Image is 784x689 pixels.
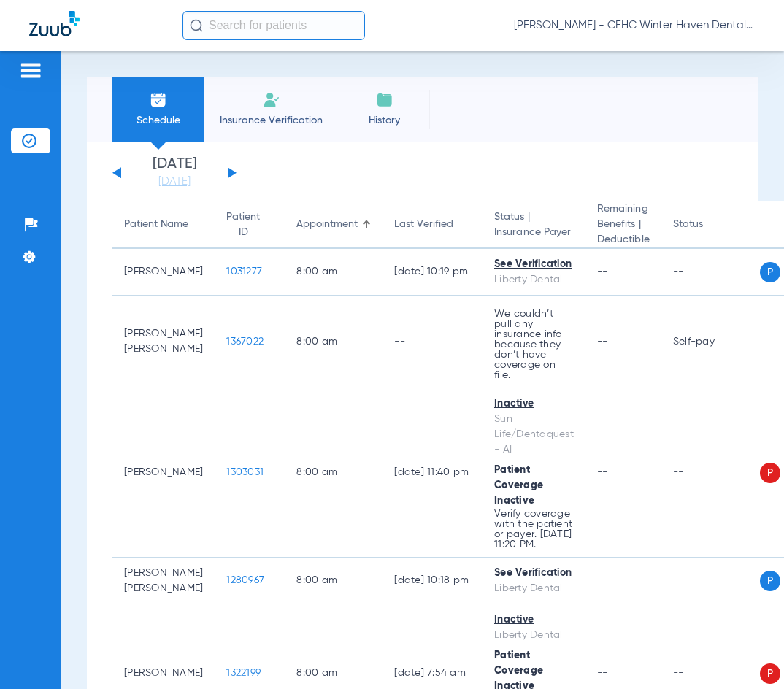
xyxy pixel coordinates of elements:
[661,558,760,604] td: --
[296,217,371,232] div: Appointment
[226,209,260,240] div: Patient ID
[760,571,780,591] span: P
[711,619,784,689] iframe: Chat Widget
[383,296,483,388] td: --
[494,309,574,380] p: We couldn’t pull any insurance info because they don’t have coverage on file.
[112,558,215,604] td: [PERSON_NAME] [PERSON_NAME]
[661,388,760,558] td: --
[383,249,483,296] td: [DATE] 10:19 PM
[131,157,218,189] li: [DATE]
[285,388,383,558] td: 8:00 AM
[394,217,453,232] div: Last Verified
[376,91,393,109] img: History
[394,217,471,232] div: Last Verified
[494,566,574,581] div: See Verification
[285,249,383,296] td: 8:00 AM
[182,11,365,40] input: Search for patients
[131,174,218,189] a: [DATE]
[760,463,780,483] span: P
[597,266,608,277] span: --
[29,11,80,36] img: Zuub Logo
[226,336,264,347] span: 1367022
[494,581,574,596] div: Liberty Dental
[597,467,608,477] span: --
[190,19,203,32] img: Search Icon
[112,388,215,558] td: [PERSON_NAME]
[494,628,574,643] div: Liberty Dental
[760,262,780,282] span: P
[597,336,608,347] span: --
[483,201,585,249] th: Status |
[514,18,755,33] span: [PERSON_NAME] - CFHC Winter Haven Dental
[124,217,188,232] div: Patient Name
[350,113,419,128] span: History
[597,668,608,678] span: --
[494,257,574,272] div: See Verification
[226,209,273,240] div: Patient ID
[124,217,203,232] div: Patient Name
[494,272,574,288] div: Liberty Dental
[661,201,760,249] th: Status
[226,467,264,477] span: 1303031
[285,296,383,388] td: 8:00 AM
[597,575,608,585] span: --
[494,465,543,506] span: Patient Coverage Inactive
[494,396,574,412] div: Inactive
[112,296,215,388] td: [PERSON_NAME] [PERSON_NAME]
[383,388,483,558] td: [DATE] 11:40 PM
[597,232,650,247] span: Deductible
[215,113,328,128] span: Insurance Verification
[263,91,280,109] img: Manual Insurance Verification
[494,225,574,240] span: Insurance Payer
[19,62,42,80] img: hamburger-icon
[285,558,383,604] td: 8:00 AM
[494,612,574,628] div: Inactive
[494,509,574,550] p: Verify coverage with the patient or payer. [DATE] 11:20 PM.
[226,668,261,678] span: 1322199
[150,91,167,109] img: Schedule
[383,558,483,604] td: [DATE] 10:18 PM
[226,266,262,277] span: 1031277
[661,249,760,296] td: --
[112,249,215,296] td: [PERSON_NAME]
[585,201,661,249] th: Remaining Benefits |
[661,296,760,388] td: Self-pay
[296,217,358,232] div: Appointment
[494,412,574,458] div: Sun Life/Dentaquest - AI
[123,113,193,128] span: Schedule
[226,575,264,585] span: 1280967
